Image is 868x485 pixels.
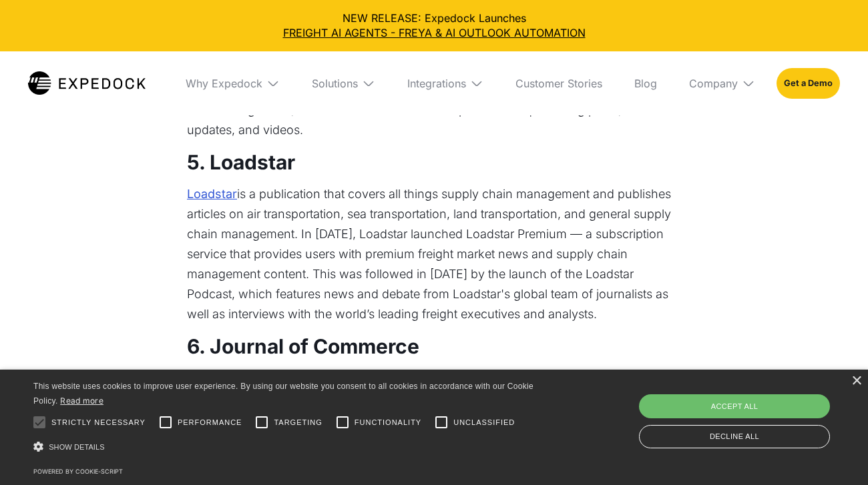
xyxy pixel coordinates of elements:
[187,334,419,358] strong: 6. Journal of Commerce
[678,51,766,115] div: Company
[639,425,830,448] div: Decline all
[505,51,613,115] a: Customer Stories
[301,51,386,115] div: Solutions
[187,368,312,388] a: Journal of Commerce
[777,68,840,99] a: Get a Demo
[274,417,322,428] span: Targeting
[312,77,358,90] div: Solutions
[407,77,466,90] div: Integrations
[689,77,738,90] div: Company
[453,417,515,428] span: Unclassified
[175,51,290,115] div: Why Expedock
[49,443,105,451] span: Show details
[851,376,861,386] div: Close
[51,417,146,428] span: Strictly necessary
[186,77,262,90] div: Why Expedock
[624,51,668,115] a: Blog
[33,468,123,475] a: Powered by cookie-script
[187,150,295,174] strong: 5. Loadstar
[178,417,242,428] span: Performance
[60,396,103,406] a: Read more
[397,51,494,115] div: Integrations
[33,382,533,406] span: This website uses cookies to improve user experience. By using our website you consent to all coo...
[187,184,237,204] a: Loadstar
[187,184,681,324] p: is a publication that covers all things supply chain management and publishes articles on air tra...
[639,394,830,418] div: Accept all
[801,421,868,485] iframe: Chat Widget
[11,25,857,40] a: FREIGHT AI AGENTS - FREYA & AI OUTLOOK AUTOMATION
[11,11,857,41] div: NEW RELEASE: Expedock Launches
[33,438,554,456] div: Show details
[355,417,421,428] span: Functionality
